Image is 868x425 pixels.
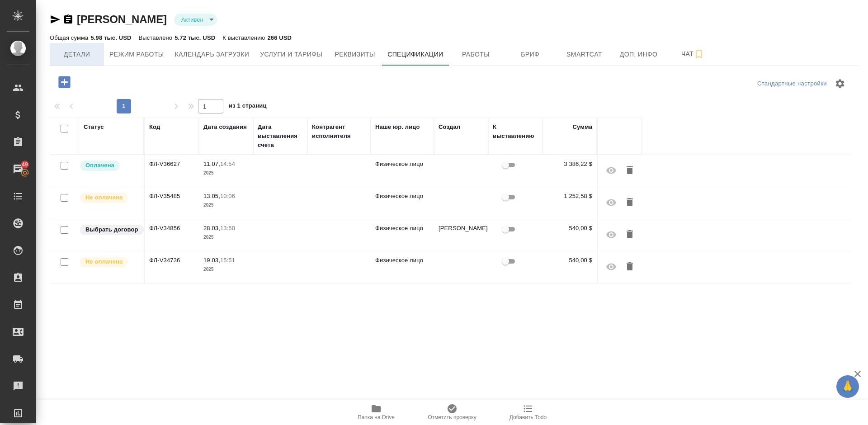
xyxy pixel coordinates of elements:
[145,251,199,283] td: ФЛ-V34736
[220,257,235,264] p: 15:51
[439,123,460,132] div: Создал
[229,100,267,113] span: из 1 страниц
[145,187,199,219] td: ФЛ-V35485
[434,219,488,251] td: [PERSON_NAME]malinina
[836,375,859,398] button: 🙏
[358,414,395,420] span: Папка на Drive
[203,161,220,167] p: 11.07,
[375,256,429,265] p: Физическое лицо
[139,34,175,41] p: Выставлено
[840,377,855,396] span: 🙏
[63,14,74,25] button: Скопировать ссылку
[50,14,61,25] button: Скопировать ссылку для ЯМессенджера
[203,169,249,178] p: 2025
[338,400,414,425] button: Папка на Drive
[203,193,220,199] p: 13.05,
[563,49,606,60] span: Smartcat
[312,123,366,141] div: Контрагент исполнителя
[547,160,592,169] p: 3 386,22 $
[220,225,235,231] p: 13:50
[175,34,215,41] p: 5.72 тыс. USD
[755,77,829,91] div: split button
[547,224,592,233] p: 540,00 $
[203,201,249,210] p: 2025
[829,73,851,94] span: Настроить таблицу
[50,34,90,41] p: Общая сумма
[622,192,637,213] button: Удалить
[509,49,552,60] span: Бриф
[85,161,114,170] p: Оплачена
[90,34,131,41] p: 5.98 тыс. USD
[547,256,592,265] p: 540,00 $
[547,192,592,201] p: 1 252,58 $
[693,49,704,60] svg: Подписаться
[84,123,104,132] div: Статус
[203,265,249,274] p: 2025
[671,48,715,60] span: Чат
[203,225,220,231] p: 28.03,
[203,257,220,264] p: 19.03,
[454,49,498,60] span: Работы
[493,123,538,141] div: К выставлению
[622,256,637,278] button: Удалить
[622,224,637,246] button: Удалить
[258,123,303,150] div: Дата выставления счета
[509,414,547,420] span: Добавить Todo
[622,160,637,181] button: Удалить
[428,414,476,420] span: Отметить проверку
[85,225,138,234] p: Выбрать договор
[617,49,660,60] span: Доп. инфо
[375,224,429,233] p: Физическое лицо
[387,49,443,60] span: Спецификации
[179,16,206,24] button: Активен
[267,34,292,41] p: 266 USD
[490,400,566,425] button: Добавить Todo
[222,34,267,41] p: К выставлению
[414,400,490,425] button: Отметить проверку
[203,123,247,132] div: Дата создания
[109,49,164,60] span: Режим работы
[573,123,592,132] div: Сумма
[145,219,199,251] td: ФЛ-V34856
[203,233,249,242] p: 2025
[260,49,322,60] span: Услуги и тарифы
[220,161,235,167] p: 14:54
[2,158,34,180] a: 49
[149,123,160,132] div: Код
[333,49,377,60] span: Реквизиты
[375,123,420,132] div: Наше юр. лицо
[220,193,235,199] p: 10:06
[375,160,429,169] p: Физическое лицо
[375,192,429,201] p: Физическое лицо
[16,160,33,169] span: 49
[174,14,217,26] div: Активен
[55,49,99,60] span: Детали
[77,13,167,25] a: [PERSON_NAME]
[52,73,77,91] button: Добавить оплату
[145,155,199,187] td: ФЛ-V36627
[85,193,123,202] p: Не оплачена
[175,49,250,60] span: Календарь загрузки
[85,257,123,266] p: Не оплачена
